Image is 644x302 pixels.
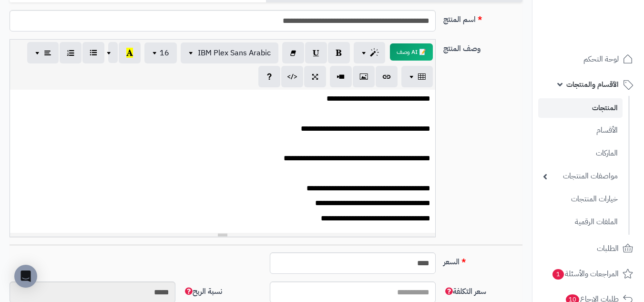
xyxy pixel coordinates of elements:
[144,42,177,63] button: 16
[538,262,638,285] a: المراجعات والأسئلة1
[14,265,37,288] div: Open Intercom Messenger
[552,267,619,281] span: المراجعات والأسئلة
[538,48,638,71] a: لوحة التحكم
[538,189,623,209] a: خيارات المنتجات
[538,212,623,232] a: الملفات الرقمية
[390,43,433,61] button: 📝 AI وصف
[552,269,564,280] span: 1
[566,78,619,91] span: الأقسام والمنتجات
[198,47,271,59] span: IBM Plex Sans Arabic
[440,39,526,54] label: وصف المنتج
[583,52,619,66] span: لوحة التحكم
[440,252,526,268] label: السعر
[538,166,623,187] a: مواصفات المنتجات
[538,143,623,164] a: الماركات
[440,10,526,25] label: اسم المنتج
[160,47,169,59] span: 16
[597,242,619,255] span: الطلبات
[579,17,635,37] img: logo-2.png
[183,286,222,297] span: نسبة الربح
[538,120,623,141] a: الأقسام
[538,237,638,260] a: الطلبات
[443,286,486,297] span: سعر التكلفة
[538,98,623,118] a: المنتجات
[181,42,278,63] button: IBM Plex Sans Arabic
